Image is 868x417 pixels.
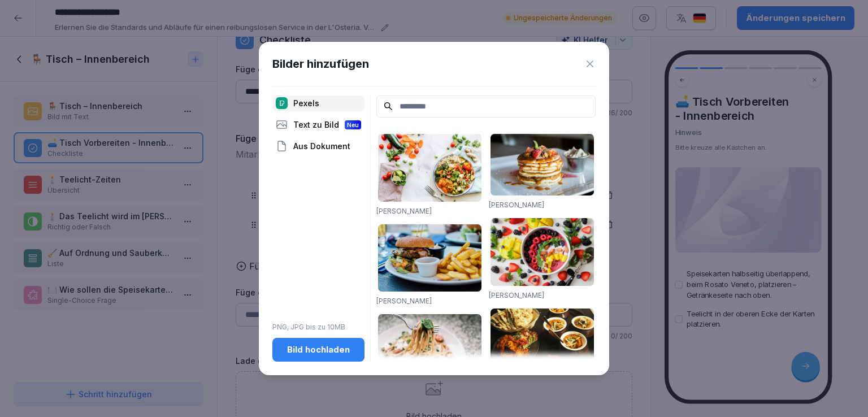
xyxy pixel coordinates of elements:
[272,322,364,332] p: PNG, JPG bis zu 10MB
[378,224,481,292] img: pexels-photo-70497.jpeg
[272,55,369,72] h1: Bilder hinzufügen
[281,344,355,356] div: Bild hochladen
[272,95,364,111] div: Pexels
[376,207,432,215] a: [PERSON_NAME]
[345,120,361,129] div: Neu
[491,218,594,286] img: pexels-photo-1099680.jpeg
[491,309,594,365] img: pexels-photo-958545.jpeg
[489,291,544,299] a: [PERSON_NAME]
[272,338,364,362] button: Bild hochladen
[272,138,364,154] div: Aus Dokument
[376,297,432,305] a: [PERSON_NAME]
[491,134,594,196] img: pexels-photo-376464.jpeg
[272,117,364,133] div: Text zu Bild
[276,97,288,109] img: pexels.png
[378,314,481,382] img: pexels-photo-1279330.jpeg
[378,134,481,202] img: pexels-photo-1640777.jpeg
[489,201,544,209] a: [PERSON_NAME]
